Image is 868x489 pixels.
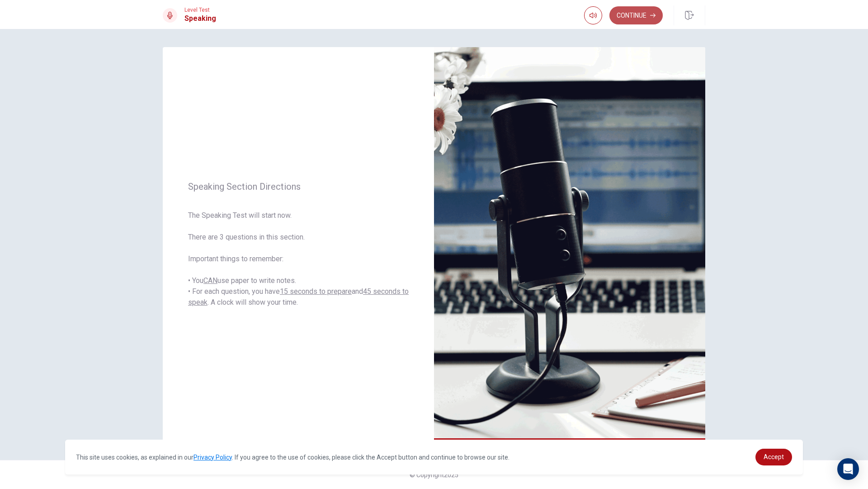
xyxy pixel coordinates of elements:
[65,440,803,475] div: cookieconsent
[609,6,663,24] button: Continue
[188,210,409,308] span: The Speaking Test will start now. There are 3 questions in this section. Important things to reme...
[764,453,784,460] span: Accept
[184,13,216,24] h1: Speaking
[755,449,792,465] a: dismiss cookie message
[434,47,705,442] img: speaking intro
[188,181,409,192] span: Speaking Section Directions
[76,454,509,461] span: This site uses cookies, as explained in our . If you agree to the use of cookies, please click th...
[280,287,352,296] u: 15 seconds to prepare
[203,276,217,285] u: CAN
[410,471,458,479] span: © Copyright 2025
[193,454,232,461] a: Privacy Policy
[837,458,859,480] div: Open Intercom Messenger
[184,7,216,13] span: Level Test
